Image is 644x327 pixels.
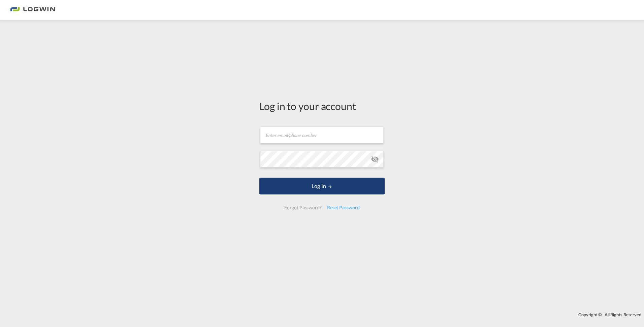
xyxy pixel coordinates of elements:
div: Reset Password [324,202,362,214]
button: LOGIN [259,178,385,194]
img: bc73a0e0d8c111efacd525e4c8ad7d32.png [10,3,56,18]
div: Forgot Password? [282,202,324,214]
input: Enter email/phone number [260,126,384,143]
md-icon: icon-eye-off [371,155,379,163]
div: Log in to your account [259,99,385,113]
